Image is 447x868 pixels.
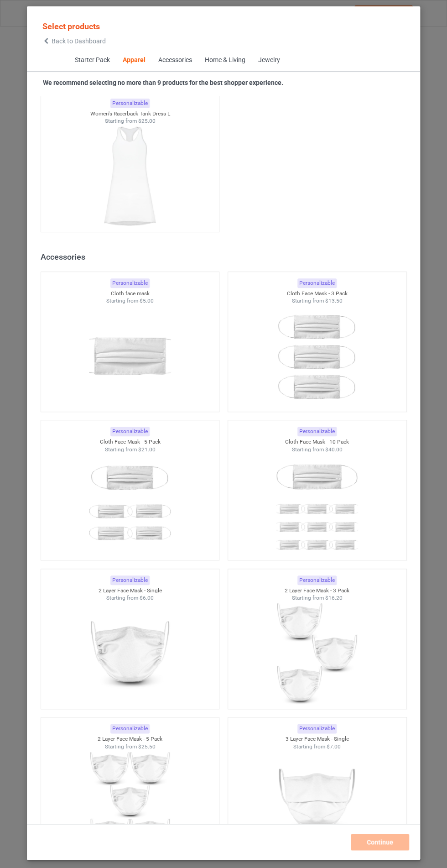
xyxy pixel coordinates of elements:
div: Women's Racerback Tank Dress L [41,110,219,118]
div: Starting from [41,446,219,454]
div: Personalizable [297,427,337,436]
div: Personalizable [297,575,337,585]
img: regular.jpg [276,305,358,407]
div: 3 Layer Face Mask - Single [228,735,406,743]
img: regular.jpg [89,453,171,555]
div: 2 Layer Face Mask - 5 Pack [41,735,219,743]
span: Back to Dashboard [52,37,106,45]
span: Select products [42,21,100,31]
img: regular.jpg [276,750,358,852]
span: $7.00 [327,743,341,750]
img: regular.jpg [89,305,171,407]
div: Accessories [41,251,411,262]
div: Starting from [41,297,219,305]
div: Cloth Face Mask - 10 Pack [228,438,406,446]
strong: We recommend selecting no more than 9 products for the best shopper experience. [43,79,283,86]
div: Cloth Face Mask - 3 Pack [228,290,406,298]
div: Accessories [158,56,192,65]
span: $16.20 [325,595,343,601]
div: Starting from [228,297,406,305]
div: Apparel [122,56,145,65]
span: $25.50 [138,743,155,750]
div: Starting from [41,743,219,751]
img: regular.jpg [276,453,358,555]
span: $21.00 [138,446,155,453]
span: $5.00 [140,298,154,304]
span: $13.50 [325,298,343,304]
div: Personalizable [297,278,337,288]
div: Starting from [228,743,406,751]
div: Personalizable [110,575,150,585]
div: Cloth Face Mask - 5 Pack [41,438,219,446]
img: regular.jpg [89,125,171,227]
div: Cloth face mask [41,290,219,298]
img: regular.jpg [89,602,171,704]
div: Starting from [41,117,219,125]
div: Personalizable [110,724,150,733]
span: $25.00 [138,118,155,124]
div: Personalizable [110,99,150,108]
div: Home & Living [204,56,245,65]
img: regular.jpg [276,602,358,704]
div: Personalizable [110,427,150,436]
div: Jewelry [258,56,280,65]
span: $6.00 [140,595,154,601]
span: Starter Pack [68,49,116,71]
div: Starting from [228,594,406,602]
div: Personalizable [297,724,337,733]
div: Starting from [41,594,219,602]
span: $40.00 [325,446,343,453]
div: 2 Layer Face Mask - Single [41,587,219,595]
div: 2 Layer Face Mask - 3 Pack [228,587,406,595]
div: Starting from [228,446,406,454]
img: regular.jpg [89,750,171,852]
div: Personalizable [110,278,150,288]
